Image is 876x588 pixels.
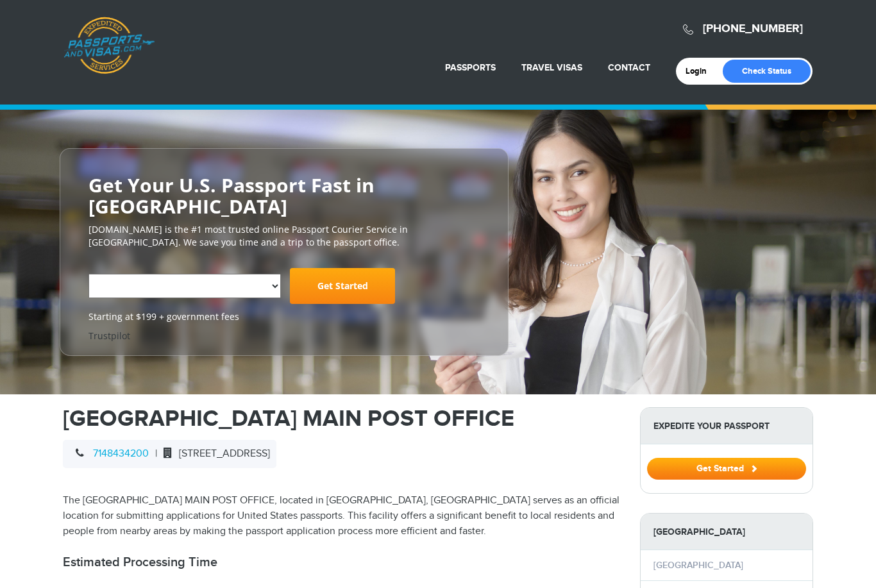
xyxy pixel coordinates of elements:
[647,463,806,473] a: Get Started
[641,514,813,550] strong: [GEOGRAPHIC_DATA]
[290,268,395,304] a: Get Started
[647,458,806,480] button: Get Started
[63,555,621,570] h2: Estimated Processing Time
[93,448,149,460] a: 7148434200
[445,62,496,73] a: Passports
[608,62,650,73] a: Contact
[653,560,743,571] a: [GEOGRAPHIC_DATA]
[63,440,276,468] div: |
[63,493,621,539] p: The [GEOGRAPHIC_DATA] MAIN POST OFFICE, located in [GEOGRAPHIC_DATA], [GEOGRAPHIC_DATA] serves as...
[63,17,155,74] a: Passports & [DOMAIN_NAME]
[723,60,811,83] a: Check Status
[521,62,582,73] a: Travel Visas
[157,448,270,460] span: [STREET_ADDRESS]
[88,330,130,342] a: Trustpilot
[63,407,621,430] h1: [GEOGRAPHIC_DATA] MAIN POST OFFICE
[88,223,480,249] p: [DOMAIN_NAME] is the #1 most trusted online Passport Courier Service in [GEOGRAPHIC_DATA]. We sav...
[703,22,803,36] a: [PHONE_NUMBER]
[686,66,716,76] a: Login
[88,310,480,323] span: Starting at $199 + government fees
[88,174,480,217] h2: Get Your U.S. Passport Fast in [GEOGRAPHIC_DATA]
[641,408,813,444] strong: Expedite Your Passport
